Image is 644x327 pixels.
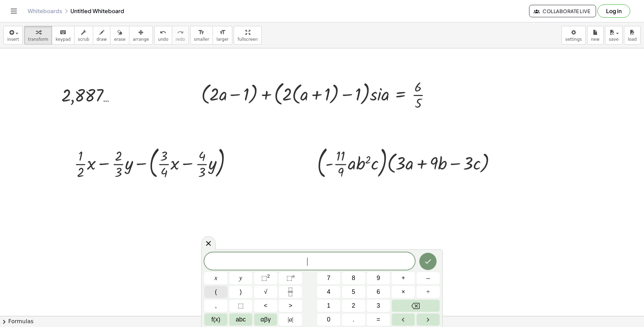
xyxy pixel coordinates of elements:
button: ( [204,286,227,298]
span: arrange [133,37,149,42]
sup: 2 [267,273,270,279]
button: fullscreen [234,26,261,45]
i: format_size [219,28,226,37]
i: undo [160,28,166,37]
button: , [204,300,227,312]
button: y [229,272,252,284]
button: arrange [129,26,153,45]
span: = [377,315,380,324]
span: ​ [307,258,311,266]
span: y [240,273,242,283]
button: Greater than [279,300,302,312]
span: 4 [327,287,330,297]
button: Less than [254,300,277,312]
button: 5 [342,286,365,298]
span: 6 [377,287,380,297]
button: keyboardkeypad [52,26,75,45]
button: 0 [317,314,340,326]
span: new [591,37,599,42]
span: + [401,273,405,283]
span: transform [28,37,48,42]
button: save [605,26,623,45]
span: | [292,316,293,323]
span: 5 [352,287,355,297]
span: load [628,37,637,42]
span: insert [7,37,19,42]
button: ) [229,286,252,298]
button: undoundo [154,26,172,45]
i: redo [177,28,184,37]
button: Absolute value [279,314,302,326]
button: draw [93,26,111,45]
button: transform [24,26,52,45]
span: 1 [327,301,330,310]
button: redoredo [172,26,189,45]
span: undo [158,37,168,42]
span: abc [236,315,246,324]
span: ) [240,287,242,297]
button: Right arrow [417,314,440,326]
span: 7 [327,273,330,283]
button: load [624,26,641,45]
button: Alphabet [229,314,252,326]
span: x [215,273,217,283]
span: Collaborate Live [535,8,590,14]
button: Collaborate Live [529,5,596,17]
button: Times [392,286,415,298]
span: 3 [377,301,380,310]
button: format_sizesmaller [190,26,213,45]
button: Functions [204,314,227,326]
span: 8 [352,273,355,283]
span: keypad [56,37,71,42]
button: Equals [367,314,390,326]
span: settings [565,37,582,42]
button: erase [110,26,129,45]
button: 6 [367,286,390,298]
span: scrub [78,37,89,42]
button: settings [562,26,586,45]
button: 4 [317,286,340,298]
span: ⬚ [238,301,244,310]
button: Square root [254,286,277,298]
button: 8 [342,272,365,284]
button: new [587,26,604,45]
i: keyboard [60,28,66,37]
span: – [426,273,430,283]
span: draw [97,37,107,42]
span: ( [215,287,217,297]
span: erase [114,37,125,42]
button: x [204,272,227,284]
span: . [353,315,354,324]
button: Placeholder [229,300,252,312]
span: , [215,301,217,310]
button: . [342,314,365,326]
span: ⬚ [286,275,292,281]
span: < [264,301,267,310]
button: 2 [342,300,365,312]
button: Minus [417,272,440,284]
button: Backspace [392,300,440,312]
button: 3 [367,300,390,312]
button: Superscript [279,272,302,284]
button: Plus [392,272,415,284]
sup: n [292,273,295,279]
i: format_size [198,28,205,37]
span: redo [176,37,185,42]
button: 1 [317,300,340,312]
button: Fraction [279,286,302,298]
span: 0 [327,315,330,324]
span: smaller [194,37,209,42]
span: × [401,287,405,297]
span: ⬚ [261,275,267,281]
span: 2 [352,301,355,310]
span: 9 [377,273,380,283]
span: ÷ [427,287,430,297]
button: 9 [367,272,390,284]
button: Toggle navigation [8,6,19,17]
button: Log in [597,4,630,18]
button: insert [3,26,23,45]
span: fullscreen [237,37,257,42]
button: Divide [417,286,440,298]
span: | [288,316,289,323]
button: 7 [317,272,340,284]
